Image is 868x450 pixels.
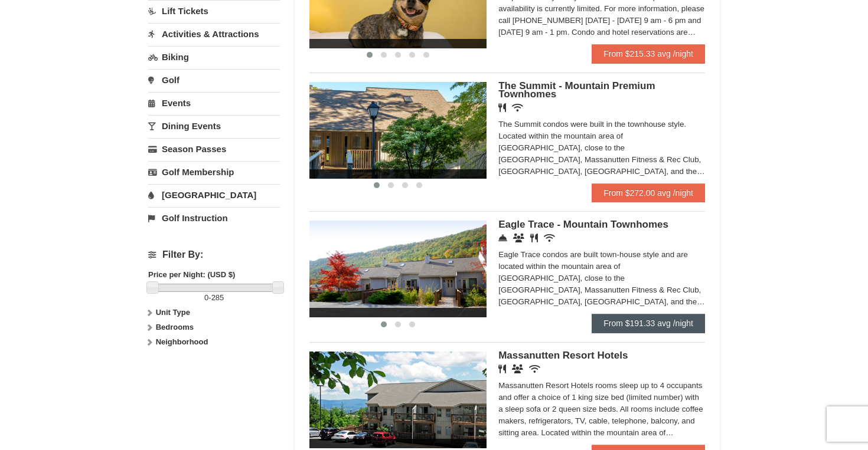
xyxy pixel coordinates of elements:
a: [GEOGRAPHIC_DATA] [148,184,280,206]
a: Biking [148,46,280,68]
span: Eagle Trace - Mountain Townhomes [498,219,668,230]
strong: Neighborhood [156,337,208,346]
a: From $191.33 avg /night [592,314,705,333]
strong: Price per Night: (USD $) [148,270,235,279]
a: Golf Membership [148,161,280,183]
a: Season Passes [148,138,280,160]
label: - [148,292,280,304]
a: From $215.33 avg /night [592,44,705,63]
span: The Summit - Mountain Premium Townhomes [498,80,655,100]
a: Activities & Attractions [148,23,280,45]
i: Concierge Desk [498,234,507,242]
i: Wireless Internet (free) [529,364,540,373]
h4: Filter By: [148,249,280,260]
a: Golf [148,69,280,91]
a: Dining Events [148,115,280,137]
span: 285 [211,293,224,302]
span: Massanutten Resort Hotels [498,350,628,361]
i: Wireless Internet (free) [512,103,523,112]
div: The Summit condos were built in the townhouse style. Located within the mountain area of [GEOGRAP... [498,119,705,178]
span: 0 [204,293,208,302]
a: Events [148,92,280,114]
i: Restaurant [530,234,538,242]
div: Massanutten Resort Hotels rooms sleep up to 4 occupants and offer a choice of 1 king size bed (li... [498,380,705,439]
i: Conference Facilities [513,234,524,242]
i: Restaurant [498,103,506,112]
a: Golf Instruction [148,207,280,229]
strong: Bedrooms [156,323,194,331]
i: Wireless Internet (free) [544,234,555,242]
a: From $272.00 avg /night [592,183,705,202]
i: Restaurant [498,364,506,373]
i: Banquet Facilities [512,364,523,373]
strong: Unit Type [156,308,190,317]
div: Eagle Trace condos are built town-house style and are located within the mountain area of [GEOGRA... [498,249,705,308]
